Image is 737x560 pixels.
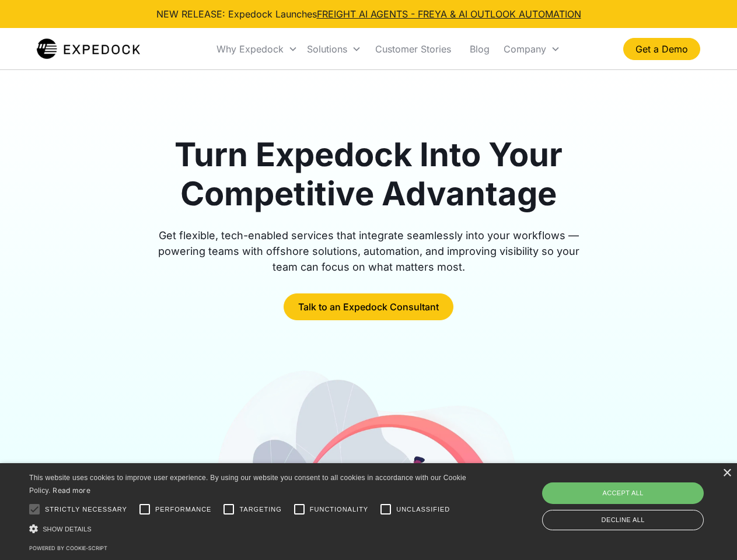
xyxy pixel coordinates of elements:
[679,504,737,560] iframe: Chat Widget
[504,43,546,55] div: Company
[542,510,704,530] div: Decline all
[317,8,581,20] a: FREIGHT AI AGENTS - FREYA & AI OUTLOOK AUTOMATION
[499,29,565,69] div: Company
[145,135,593,213] h1: Turn Expedock Into Your Competitive Advantage
[460,29,499,69] a: Blog
[212,29,302,69] div: Why Expedock
[722,469,731,478] div: Close
[29,474,466,495] span: This website uses cookies to improve user experience. By using our website you consent to all coo...
[43,526,92,533] span: Show details
[216,43,284,55] div: Why Expedock
[623,38,700,60] a: Get a Demo
[239,505,281,514] span: Targeting
[145,228,593,275] div: Get flexible, tech-enabled services that integrate seamlessly into your workflows — powering team...
[29,545,107,551] a: Powered by cookie-script
[29,523,470,535] div: Show details
[155,505,212,514] span: Performance
[45,505,127,514] span: Strictly necessary
[284,293,453,320] a: Talk to an Expedock Consultant
[37,37,140,61] img: Expedock Logo
[156,7,581,21] div: NEW RELEASE: Expedock Launches
[302,29,366,69] div: Solutions
[366,29,460,69] a: Customer Stories
[307,43,347,55] div: Solutions
[37,37,140,61] a: home
[310,505,368,514] span: Functionality
[542,482,704,503] div: Accept all
[396,505,450,514] span: Unclassified
[53,486,90,495] a: Read more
